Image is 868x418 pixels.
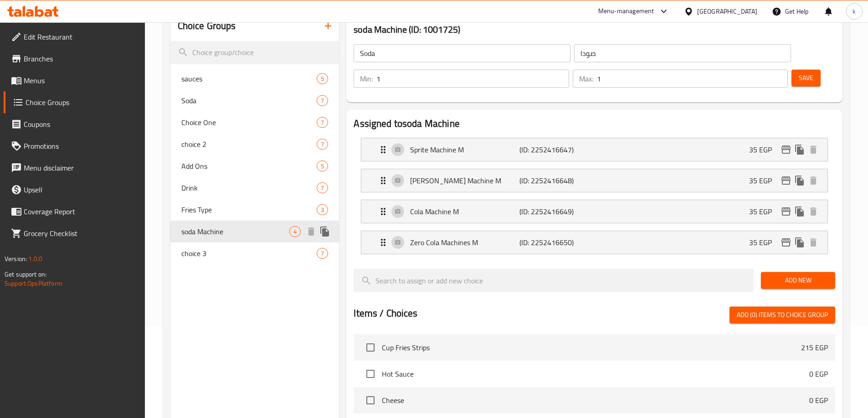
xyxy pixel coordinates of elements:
[24,162,138,173] span: Menu disclaimer
[791,70,821,86] button: Save
[801,342,828,353] p: 215 EGP
[761,272,835,289] button: Add New
[793,143,806,156] button: duplicate
[4,135,145,157] a: Promotions
[5,268,46,280] span: Get support on:
[24,53,138,64] span: Branches
[170,155,339,177] div: Add Ons5
[4,26,145,48] a: Edit Restaurant
[24,75,138,86] span: Menus
[361,391,380,410] span: Select choice
[361,200,827,223] div: Expand
[519,206,592,217] p: (ID: 2252416649)
[361,138,827,161] div: Expand
[317,95,328,106] div: Choices
[806,205,820,218] button: delete
[410,144,519,155] p: Sprite Machine M
[26,97,138,108] span: Choice Groups
[519,144,592,155] p: (ID: 2252416647)
[181,117,317,128] span: Choice One
[170,133,339,155] div: choice 27
[382,368,809,379] span: Hot Sauce
[354,307,417,320] h2: Items / Choices
[4,179,145,201] a: Upsell
[24,141,138,151] span: Promotions
[697,6,757,16] div: [GEOGRAPHIC_DATA]
[519,237,592,248] p: (ID: 2252416650)
[749,144,779,155] p: 35 EGP
[354,269,754,292] input: search
[806,143,820,156] button: delete
[24,206,138,217] span: Coverage Report
[410,237,519,248] p: Zero Cola Machines M
[304,225,318,238] button: delete
[5,253,27,265] span: Version:
[806,174,820,187] button: delete
[170,41,339,64] input: search
[354,196,835,227] li: Expand
[729,307,835,323] button: Add (0) items to choice group
[749,175,779,186] p: 35 EGP
[317,184,328,192] span: 7
[354,134,835,165] li: Expand
[410,206,519,217] p: Cola Machine M
[170,111,339,133] div: Choice One7
[4,113,145,135] a: Coupons
[853,6,856,16] span: k
[181,95,317,106] span: Soda
[809,368,828,379] p: 0 EGP
[170,199,339,221] div: Fries Type3
[361,231,827,254] div: Expand
[361,169,827,192] div: Expand
[317,162,328,171] span: 5
[24,119,138,130] span: Coupons
[317,204,328,215] div: Choices
[354,117,835,131] h2: Assigned to soda Machine
[354,22,835,37] h3: soda Machine (ID: 1001725)
[793,236,806,249] button: duplicate
[317,206,328,214] span: 3
[598,6,654,17] div: Menu-management
[382,395,809,406] span: Cheese
[749,206,779,217] p: 35 EGP
[809,395,828,406] p: 0 EGP
[4,222,145,244] a: Grocery Checklist
[749,237,779,248] p: 35 EGP
[290,227,300,236] span: 4
[361,364,380,383] span: Select choice
[317,96,328,105] span: 7
[317,75,328,83] span: 5
[170,90,339,111] div: Soda7
[354,165,835,196] li: Expand
[181,182,317,193] span: Drink
[5,277,62,289] a: Support.OpsPlatform
[793,205,806,218] button: duplicate
[519,175,592,186] p: (ID: 2252416648)
[410,175,519,186] p: [PERSON_NAME] Machine M
[779,236,793,249] button: edit
[24,228,138,239] span: Grocery Checklist
[181,161,317,171] span: Add Ons
[317,182,328,193] div: Choices
[181,204,317,215] span: Fries Type
[24,31,138,42] span: Edit Restaurant
[360,73,373,84] p: Min:
[178,19,236,33] h2: Choice Groups
[170,177,339,199] div: Drink7
[318,225,332,238] button: duplicate
[181,248,317,259] span: choice 3
[181,226,290,237] span: soda Machine
[317,117,328,128] div: Choices
[4,48,145,70] a: Branches
[317,161,328,171] div: Choices
[4,91,145,113] a: Choice Groups
[24,184,138,195] span: Upsell
[170,221,339,242] div: soda Machine4deleteduplicate
[181,73,317,84] span: sauces
[793,174,806,187] button: duplicate
[382,342,801,353] span: Cup Fries Strips
[779,205,793,218] button: edit
[806,236,820,249] button: delete
[779,174,793,187] button: edit
[170,68,339,90] div: sauces5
